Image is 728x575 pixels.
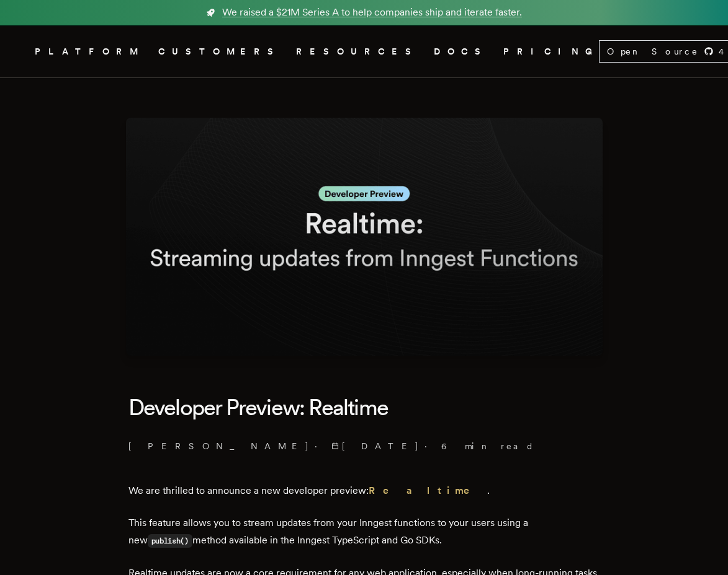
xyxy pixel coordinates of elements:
a: Realtime [369,485,487,496]
img: Featured image for Developer Preview: Realtime blog post [126,118,603,356]
button: RESOURCES [296,44,419,59]
p: · · [128,440,600,452]
button: PLATFORM [35,44,143,59]
p: This feature allows you to stream updates from your Inngest functions to your users using a new m... [128,514,600,550]
span: [DATE] [331,440,420,452]
p: We are thrilled to announce a new developer preview: . [128,482,600,499]
h1: Developer Preview: Realtime [128,385,600,430]
span: 6 min read [441,440,534,452]
a: CUSTOMERS [158,44,281,59]
a: PRICING [503,44,599,59]
a: [PERSON_NAME] [128,440,310,452]
span: Open Source [607,45,699,58]
span: We raised a $21M Series A to help companies ship and iterate faster. [222,5,522,20]
code: publish() [148,534,192,548]
a: DOCS [434,44,488,59]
